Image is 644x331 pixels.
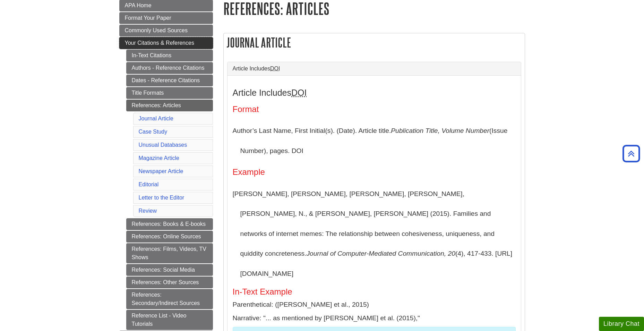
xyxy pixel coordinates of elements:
[126,50,213,61] a: In-Text Citations
[391,127,489,134] i: Publication Title, Volume Number
[224,33,525,52] h2: Journal Article
[126,289,213,309] a: References: Secondary/Indirect Sources
[139,129,168,135] a: Case Study
[119,25,213,36] a: Commonly Used Sources
[233,184,516,284] p: [PERSON_NAME], [PERSON_NAME], [PERSON_NAME], [PERSON_NAME], [PERSON_NAME], N., & [PERSON_NAME], [...
[126,310,213,330] a: Reference List - Video Tutorials
[125,40,194,46] span: Your Citations & References
[126,62,213,74] a: Authors - Reference Citations
[126,231,213,243] a: References: Online Sources
[126,100,213,111] a: References: Articles
[620,149,642,158] a: Back to Top
[126,264,213,276] a: References: Social Media
[125,27,188,33] span: Commonly Used Sources
[139,195,184,201] a: Letter to the Editor
[306,250,455,257] i: Journal of Computer-Mediated Communication, 20
[233,88,516,98] h3: Article Includes
[119,37,213,49] a: Your Citations & References
[126,243,213,263] a: References: Films, Videos, TV Shows
[126,75,213,86] a: Dates - Reference Citations
[233,300,516,310] p: Parenthetical: ([PERSON_NAME] et al., 2015)
[139,155,179,161] a: Magazine Article
[233,168,516,177] h4: Example
[139,142,187,148] a: Unusual Databases
[599,317,644,331] button: Library Chat
[233,121,516,161] p: Author’s Last Name, First Initial(s). (Date). Article title. (Issue Number), pages. DOI
[126,277,213,288] a: References: Other Sources
[119,12,213,24] a: Format Your Paper
[233,313,516,323] p: Narrative: "... as mentioned by [PERSON_NAME] et al. (2015),"
[233,287,516,296] h5: In-Text Example
[233,105,516,114] h4: Format
[139,208,157,214] a: Review
[125,15,171,21] span: Format Your Paper
[139,116,174,121] a: Journal Article
[291,88,307,97] abbr: Digital Object Identifier. This is the string of numbers associated with a particular article. No...
[139,168,183,174] a: Newspaper Article
[270,66,280,71] abbr: Digital Object Identifier. This is the string of numbers associated with a particular article. No...
[126,218,213,230] a: References: Books & E-books
[126,87,213,99] a: Title Formats
[125,2,152,8] span: APA Home
[233,66,516,72] a: Article IncludesDOI
[139,181,159,187] a: Editorial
